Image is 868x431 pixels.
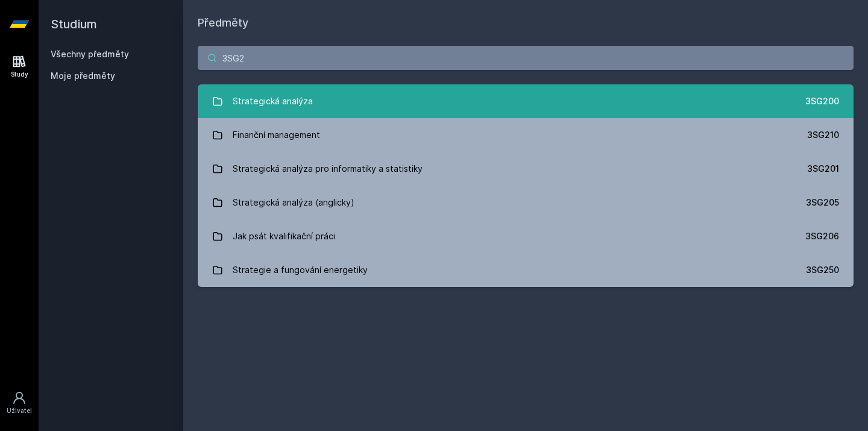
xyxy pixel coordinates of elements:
div: 3SG250 [806,264,839,276]
div: Finanční management [233,123,320,147]
div: Uživatel [7,406,32,415]
a: Strategická analýza pro informatiky a statistiky 3SG201 [198,152,854,186]
a: Strategická analýza (anglicky) 3SG205 [198,186,854,219]
div: Strategická analýza pro informatiky a statistiky [233,157,423,181]
h1: Předměty [198,14,854,31]
a: Strategická analýza 3SG200 [198,84,854,118]
div: 3SG200 [805,95,839,107]
div: 3SG205 [806,197,839,209]
a: Všechny předměty [51,49,129,59]
a: Jak psát kvalifikační práci 3SG206 [198,219,854,253]
a: Strategie a fungování energetiky 3SG250 [198,253,854,287]
div: Strategická analýza (anglicky) [233,190,354,215]
span: Moje předměty [51,70,115,82]
div: 3SG201 [807,163,839,175]
div: Jak psát kvalifikační práci [233,224,335,248]
div: Strategická analýza [233,89,313,113]
div: Strategie a fungování energetiky [233,258,368,282]
input: Název nebo ident předmětu… [198,46,854,70]
div: 3SG210 [807,129,839,141]
a: Uživatel [2,385,36,421]
div: 3SG206 [805,230,839,242]
a: Study [2,48,36,85]
div: Study [11,70,28,79]
a: Finanční management 3SG210 [198,118,854,152]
